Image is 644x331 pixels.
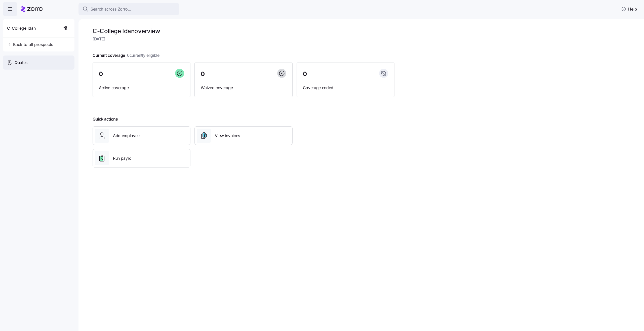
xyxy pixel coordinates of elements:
span: Help [621,6,637,12]
a: Quotes [3,56,74,70]
span: View invoices [215,133,240,139]
span: C-College Idan [7,25,36,31]
span: Run payroll [113,155,133,161]
span: Search across Zorro... [91,6,131,12]
span: Add employee [113,133,140,139]
span: Coverage ended [303,85,388,91]
span: 0 [99,71,103,77]
span: 0 [303,71,307,77]
button: Back to all prospects [5,39,55,49]
span: [DATE] [93,36,394,42]
span: Waived coverage [201,85,286,91]
button: Help [617,4,641,14]
span: Quick actions [93,116,118,122]
h1: C-College Idan overview [93,27,394,35]
span: Active coverage [99,85,184,91]
span: Current coverage [93,52,159,59]
span: Quotes [15,60,27,66]
span: 0 [201,71,205,77]
span: Back to all prospects [7,41,53,47]
span: 0 currently eligible [127,52,159,59]
button: Search across Zorro... [78,3,179,15]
